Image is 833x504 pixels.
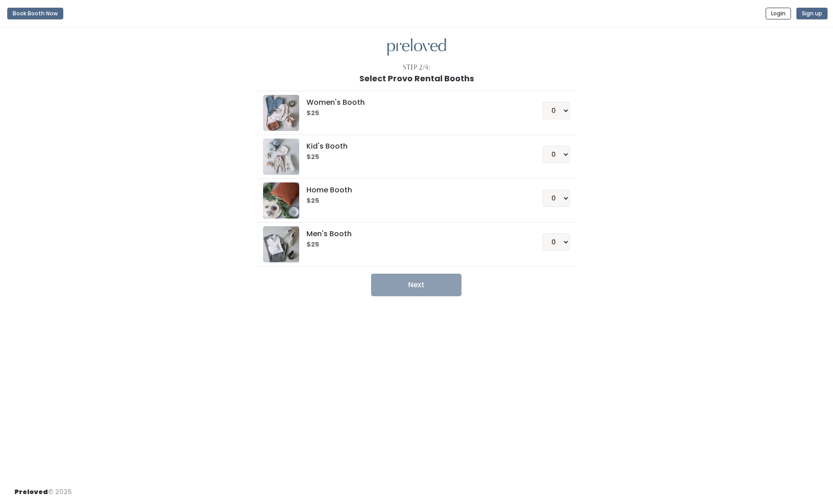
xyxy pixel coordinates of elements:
[403,63,430,72] div: Step 2/4:
[7,4,63,23] a: Book Booth Now
[263,182,299,219] img: preloved logo
[766,8,791,19] button: Login
[306,142,521,150] h5: Kid's Booth
[387,38,446,56] img: preloved logo
[796,8,828,19] button: Sign up
[306,241,521,248] h6: $25
[306,197,521,205] h6: $25
[306,154,521,161] h6: $25
[306,230,521,238] h5: Men's Booth
[7,8,63,19] button: Book Booth Now
[263,226,299,262] img: preloved logo
[359,74,474,83] h1: Select Provo Rental Booths
[14,487,48,496] span: Preloved
[306,186,521,194] h5: Home Booth
[263,95,299,131] img: preloved logo
[371,274,461,296] button: Next
[263,139,299,175] img: preloved logo
[306,110,521,117] h6: $25
[14,480,72,497] div: © 2025
[306,98,521,107] h5: Women's Booth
